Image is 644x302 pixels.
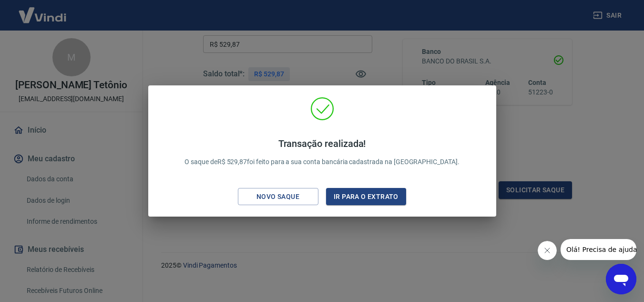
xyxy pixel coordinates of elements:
p: O saque de R$ 529,87 foi feito para a sua conta bancária cadastrada na [GEOGRAPHIC_DATA]. [184,138,460,167]
button: Ir para o extrato [326,188,407,206]
span: Olá! Precisa de ajuda? [6,7,80,14]
iframe: Mensagem da empresa [561,239,636,260]
button: Novo saque [238,188,318,206]
iframe: Fechar mensagem [538,241,557,260]
iframe: Botão para abrir a janela de mensagens [606,264,636,294]
div: Novo saque [245,191,311,203]
h4: Transação realizada! [184,138,460,149]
